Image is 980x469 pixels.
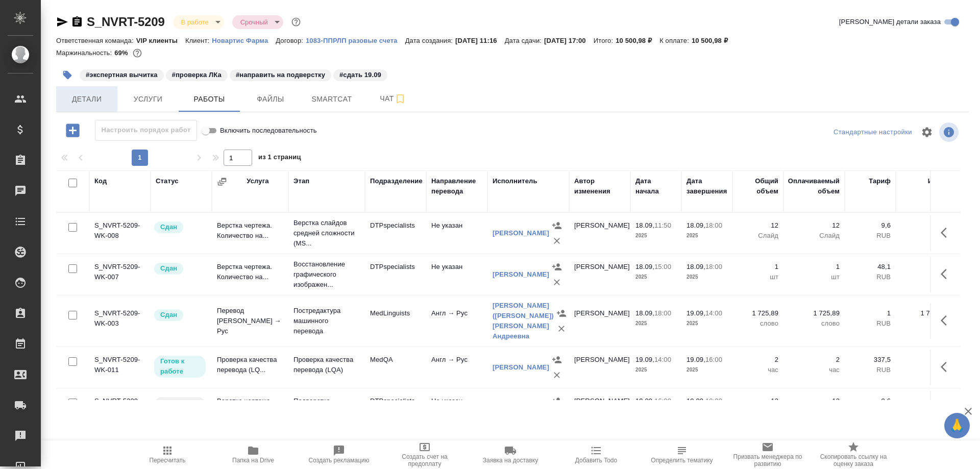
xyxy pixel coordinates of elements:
[185,93,234,106] span: Работы
[687,231,727,241] p: 2025
[935,308,959,333] button: Здесь прячутся важные кнопки
[293,306,360,336] p: Постредактура машинного перевода
[124,93,173,106] span: Услуги
[659,37,692,44] p: К оплате:
[212,350,288,385] td: Проверка качества перевода (LQ...
[493,176,537,186] div: Исполнитель
[850,365,891,375] p: RUB
[431,176,482,196] div: Направление перевода
[293,355,360,375] p: Проверка качества перевода (LQA)
[160,356,200,377] p: Готов к работе
[554,306,569,321] button: Назначить
[71,16,83,28] button: Скопировать ссылку
[370,176,423,186] div: Подразделение
[212,215,288,251] td: Верстка чертежа. Количество на...
[426,350,487,385] td: Англ → Рус
[738,396,778,406] p: 12
[654,309,671,317] p: 18:00
[635,356,654,363] p: 19.09,
[365,350,426,385] td: MedQA
[939,122,961,142] span: Посмотреть информацию
[789,231,840,241] p: Слайд
[89,350,151,385] td: S_NVRT-5209-WK-011
[455,37,505,44] p: [DATE] 11:16
[554,321,569,336] button: Удалить
[246,93,295,106] span: Файлы
[901,308,947,318] p: 1 725,89
[293,396,360,406] p: Подверстка
[705,356,722,363] p: 16:00
[635,263,654,270] p: 18.09,
[738,308,778,318] p: 1 725,89
[850,318,891,329] p: RUB
[789,365,840,375] p: час
[687,397,705,405] p: 19.09,
[365,303,426,339] td: MedLinguists
[89,215,151,251] td: S_NVRT-5209-WK-008
[86,70,158,80] p: #экспертная вычитка
[915,120,939,144] span: Настроить таблицу
[56,16,68,28] button: Скопировать ссылку для ЯМессенджера
[236,70,325,80] p: #направить на подверстку
[549,352,565,367] button: Назначить
[654,263,671,270] p: 15:00
[493,229,549,237] a: [PERSON_NAME]
[687,356,705,363] p: 19.09,
[738,220,778,231] p: 12
[635,309,654,317] p: 18.09,
[654,356,671,363] p: 14:00
[569,350,630,385] td: [PERSON_NAME]
[136,37,185,44] p: VIP клиенты
[212,36,276,44] a: Новартис Фарма
[850,355,891,365] p: 337,5
[654,397,671,405] p: 16:00
[160,222,177,232] p: Сдан
[789,220,840,231] p: 12
[850,396,891,406] p: 9,6
[944,413,970,438] button: 🙏
[153,396,207,420] div: Исполнитель назначен, приступать к работе пока рано
[569,257,630,292] td: [PERSON_NAME]
[692,37,736,44] p: 10 500,98 ₽
[89,257,151,292] td: S_NVRT-5209-WK-007
[901,231,947,241] p: RUB
[293,259,360,290] p: Восстановление графического изображен...
[549,275,565,290] button: Удалить
[89,391,151,427] td: S_NVRT-5209-WK-010
[153,262,207,276] div: Менеджер проверил работу исполнителя, передает ее на следующий этап
[544,37,594,44] p: [DATE] 17:00
[160,310,177,320] p: Сдан
[178,18,212,27] button: В работе
[549,393,565,409] button: Назначить
[635,318,676,329] p: 2025
[831,125,915,140] div: split button
[160,263,177,274] p: Сдан
[635,221,654,229] p: 18.09,
[687,263,705,270] p: 18.09,
[594,37,616,44] p: Итого:
[160,398,200,418] p: В ожидании
[220,126,317,136] span: Включить последовательность
[705,263,722,270] p: 18:00
[850,308,891,318] p: 1
[56,64,79,86] button: Добавить тэг
[705,309,722,317] p: 14:00
[79,70,165,79] span: экспертная вычитка
[574,176,625,196] div: Автор изменения
[850,231,891,241] p: RUB
[232,15,283,29] div: В работе
[173,15,224,29] div: В работе
[948,415,966,436] span: 🙏
[217,177,227,187] button: Сгруппировать
[635,272,676,282] p: 2025
[738,231,778,241] p: Слайд
[114,49,130,57] p: 69%
[789,308,840,318] p: 1 725,89
[687,272,727,282] p: 2025
[94,176,107,186] div: Код
[549,259,565,275] button: Назначить
[276,37,306,44] p: Договор:
[635,231,676,241] p: 2025
[654,221,671,229] p: 11:50
[738,272,778,282] p: шт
